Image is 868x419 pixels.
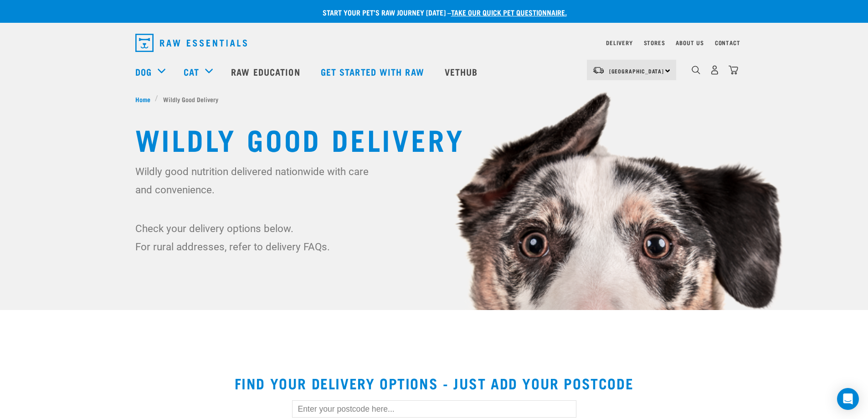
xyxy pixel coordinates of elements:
[135,122,733,155] h1: Wildly Good Delivery
[292,400,576,418] input: Enter your postcode here...
[11,375,857,391] h2: Find your delivery options - just add your postcode
[135,162,375,199] p: Wildly good nutrition delivered nationwide with care and convenience.
[609,69,664,72] span: [GEOGRAPHIC_DATA]
[606,41,632,44] a: Delivery
[222,53,311,90] a: Raw Education
[729,65,738,75] img: home-icon@2x.png
[135,94,155,104] a: Home
[710,65,719,75] img: user.png
[135,65,152,78] a: Dog
[135,34,247,52] img: Raw Essentials Logo
[135,94,733,104] nav: breadcrumbs
[128,30,740,56] nav: dropdown navigation
[837,388,859,410] div: Open Intercom Messenger
[184,65,199,78] a: Cat
[715,41,740,44] a: Contact
[135,219,375,256] p: Check your delivery options below. For rural addresses, refer to delivery FAQs.
[135,94,150,104] span: Home
[644,41,665,44] a: Stores
[451,10,567,14] a: take our quick pet questionnaire.
[436,53,489,90] a: Vethub
[692,66,700,74] img: home-icon-1@2x.png
[592,66,605,74] img: van-moving.png
[312,53,436,90] a: Get started with Raw
[676,41,704,44] a: About Us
